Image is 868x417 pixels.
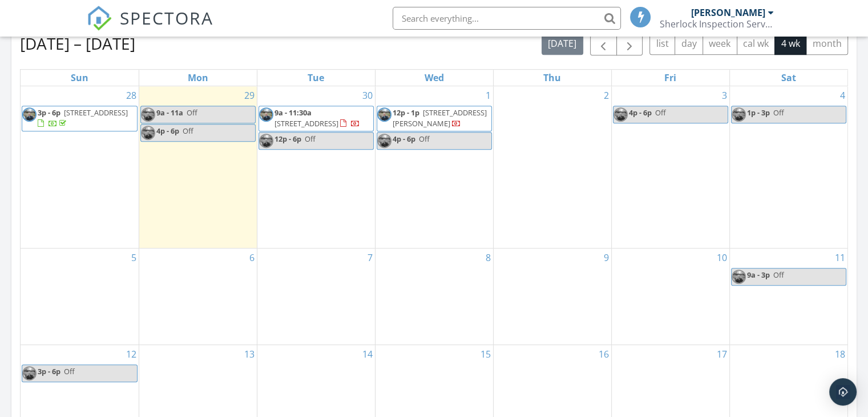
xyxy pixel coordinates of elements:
a: Go to October 15, 2025 [478,345,493,363]
img: danreik_16.jpg [141,107,155,122]
a: Saturday [779,70,798,86]
img: danreik_16.jpg [732,107,746,122]
td: Go to September 30, 2025 [257,86,375,248]
td: Go to October 2, 2025 [493,86,611,248]
span: Off [305,134,316,144]
td: Go to October 9, 2025 [493,248,611,344]
a: Go to September 28, 2025 [124,86,139,105]
td: Go to October 5, 2025 [21,248,139,344]
a: Go to October 11, 2025 [833,248,847,267]
td: Go to October 1, 2025 [375,86,493,248]
a: Thursday [541,70,563,86]
span: 1p - 3p [747,107,770,118]
a: Wednesday [422,70,446,86]
img: danreik_16.jpg [22,366,37,380]
a: Go to September 30, 2025 [360,86,375,105]
span: Off [773,107,784,118]
a: Go to October 10, 2025 [714,248,729,267]
span: SPECTORA [120,6,213,30]
td: Go to October 8, 2025 [375,248,493,344]
span: 12p - 6p [274,134,301,144]
span: 4p - 6p [393,134,415,144]
img: danreik_16.jpg [613,107,628,122]
a: Go to October 16, 2025 [596,345,611,363]
img: The Best Home Inspection Software - Spectora [87,6,112,31]
span: 4p - 6p [156,126,179,136]
td: Go to October 6, 2025 [139,248,257,344]
td: Go to October 3, 2025 [611,86,729,248]
a: Friday [662,70,679,86]
img: danreik_16.jpg [377,134,391,148]
span: [STREET_ADDRESS] [274,118,338,129]
a: Sunday [68,70,91,86]
a: Go to October 18, 2025 [833,345,847,363]
span: 9a - 3p [747,270,770,280]
a: Go to October 1, 2025 [483,86,493,105]
a: Go to October 9, 2025 [601,248,611,267]
a: Go to October 13, 2025 [242,345,257,363]
a: Go to October 5, 2025 [129,248,139,267]
a: Go to October 12, 2025 [124,345,139,363]
a: Go to September 29, 2025 [242,86,257,105]
a: 12p - 1p [STREET_ADDRESS][PERSON_NAME] [393,107,487,129]
a: Tuesday [305,70,326,86]
a: Go to October 3, 2025 [720,86,729,105]
input: Search everything... [393,7,621,30]
button: week [703,33,737,55]
td: Go to October 7, 2025 [257,248,375,344]
td: Go to October 11, 2025 [729,248,847,344]
img: danreik_16.jpg [259,107,273,122]
button: [DATE] [542,33,583,55]
span: 12p - 1p [393,107,419,118]
img: danreik_16.jpg [732,270,746,284]
td: Go to October 10, 2025 [611,248,729,344]
button: cal wk [737,33,776,55]
a: Go to October 6, 2025 [247,248,257,267]
div: [PERSON_NAME] [691,7,765,18]
td: Go to October 4, 2025 [729,86,847,248]
button: month [806,33,848,55]
td: Go to September 28, 2025 [21,86,139,248]
div: Open Intercom Messenger [829,378,857,406]
a: 3p - 6p [STREET_ADDRESS] [22,106,138,131]
button: Next [616,32,643,55]
span: Off [187,107,197,118]
button: 4 wk [774,33,806,55]
span: 4p - 6p [629,107,652,118]
h2: [DATE] – [DATE] [20,32,135,55]
span: Off [655,107,666,118]
a: 12p - 1p [STREET_ADDRESS][PERSON_NAME] [377,106,492,131]
a: Monday [185,70,211,86]
a: Go to October 14, 2025 [360,345,375,363]
button: Previous [590,32,617,55]
button: day [675,33,703,55]
img: danreik_16.jpg [259,134,273,148]
span: Off [773,270,784,280]
a: SPECTORA [87,15,213,39]
span: 3p - 6p [38,107,60,118]
a: Go to October 17, 2025 [714,345,729,363]
span: Off [64,366,75,376]
a: Go to October 4, 2025 [838,86,847,105]
span: 9a - 11:30a [274,107,312,118]
span: 9a - 11a [156,107,183,118]
a: 9a - 11:30a [STREET_ADDRESS] [274,107,360,129]
a: Go to October 2, 2025 [601,86,611,105]
a: 3p - 6p [STREET_ADDRESS] [38,107,128,129]
a: Go to October 8, 2025 [483,248,493,267]
span: [STREET_ADDRESS][PERSON_NAME] [393,107,487,129]
td: Go to September 29, 2025 [139,86,257,248]
a: Go to October 7, 2025 [365,248,375,267]
span: Off [183,126,193,136]
span: Off [419,134,430,144]
img: danreik_16.jpg [22,107,37,122]
button: list [649,33,675,55]
a: 9a - 11:30a [STREET_ADDRESS] [259,106,374,131]
div: Sherlock Inspection Services LLC [660,18,774,30]
span: 3p - 6p [38,366,60,376]
img: danreik_16.jpg [377,107,391,122]
span: [STREET_ADDRESS] [64,107,128,118]
img: danreik_16.jpg [141,126,155,140]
